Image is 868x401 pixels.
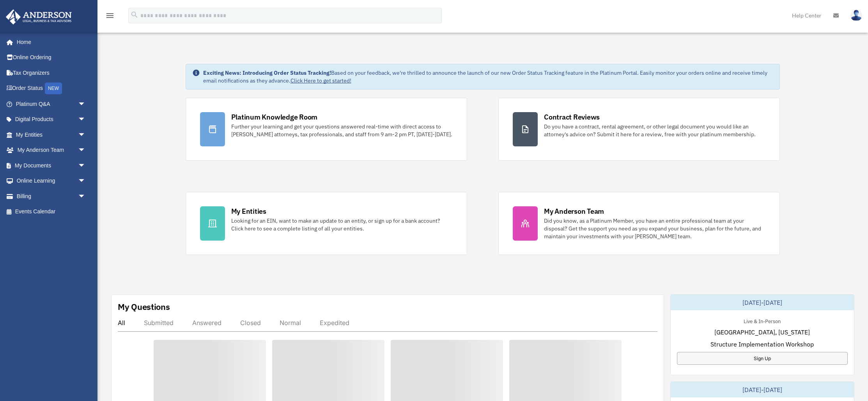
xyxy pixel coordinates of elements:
div: Looking for an EIN, want to make an update to an entity, or sign up for a bank account? Click her... [231,217,453,232]
span: Structure Implementation Workshop [710,339,814,349]
span: [GEOGRAPHIC_DATA], [US_STATE] [714,327,810,337]
a: My Entitiesarrow_drop_down [5,127,97,142]
div: Expedited [320,319,349,327]
div: Closed [240,319,261,327]
div: Normal [280,319,301,327]
div: Further your learning and get your questions answered real-time with direct access to [PERSON_NAM... [231,123,453,138]
div: My Questions [118,301,170,313]
a: Tax Organizers [5,65,97,81]
a: Platinum Q&Aarrow_drop_down [5,96,97,112]
a: My Documentsarrow_drop_down [5,158,97,173]
a: Platinum Knowledge Room Further your learning and get your questions answered real-time with dire... [186,98,467,161]
div: Do you have a contract, rental agreement, or other legal document you would like an attorney's ad... [544,123,765,138]
div: My Entities [231,206,266,216]
div: Platinum Knowledge Room [231,112,318,122]
div: All [118,319,125,327]
a: My Entities Looking for an EIN, want to make an update to an entity, or sign up for a bank accoun... [186,192,467,255]
div: [DATE]-[DATE] [671,382,854,397]
span: arrow_drop_down [78,96,94,112]
img: User Pic [850,10,862,21]
div: My Anderson Team [544,206,604,216]
div: Submitted [144,319,174,327]
div: Answered [192,319,221,327]
a: menu [105,14,115,20]
a: Click Here to get started! [291,77,351,84]
a: Home [5,34,94,50]
div: NEW [45,83,62,94]
span: arrow_drop_down [78,173,94,189]
div: Did you know, as a Platinum Member, you have an entire professional team at your disposal? Get th... [544,217,765,240]
div: Based on your feedback, we're thrilled to announce the launch of our new Order Status Tracking fe... [203,69,774,84]
i: menu [105,11,115,20]
span: arrow_drop_down [78,112,94,128]
div: Live & In-Person [737,317,787,325]
span: arrow_drop_down [78,188,94,204]
a: My Anderson Team Did you know, as a Platinum Member, you have an entire professional team at your... [498,192,780,255]
i: search [130,11,139,19]
a: Sign Up [677,352,848,365]
div: [DATE]-[DATE] [671,295,854,310]
span: arrow_drop_down [78,142,94,158]
strong: Exciting News: Introducing Order Status Tracking! [203,69,331,76]
a: My Anderson Teamarrow_drop_down [5,142,97,158]
img: Anderson Advisors Platinum Portal [4,9,74,25]
div: Contract Reviews [544,112,600,122]
a: Contract Reviews Do you have a contract, rental agreement, or other legal document you would like... [498,98,780,161]
a: Events Calendar [5,204,97,220]
a: Online Learningarrow_drop_down [5,173,97,189]
span: arrow_drop_down [78,127,94,143]
a: Online Ordering [5,50,97,65]
a: Billingarrow_drop_down [5,188,97,204]
a: Order StatusNEW [5,81,97,97]
span: arrow_drop_down [78,158,94,174]
a: Digital Productsarrow_drop_down [5,112,97,127]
